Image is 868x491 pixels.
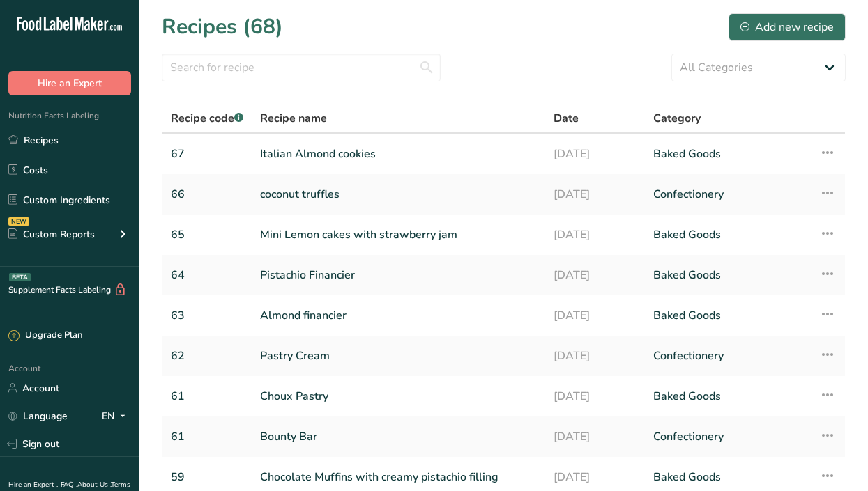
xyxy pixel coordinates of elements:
[61,480,77,490] a: FAQ .
[102,407,131,424] div: EN
[77,480,111,490] a: About Us .
[260,422,537,451] a: Bounty Bar
[260,110,327,127] span: Recipe name
[653,220,802,249] a: Baked Goods
[8,404,68,428] a: Language
[171,220,243,249] a: 65
[653,301,802,330] a: Baked Goods
[653,422,802,451] a: Confectionery
[260,341,537,371] a: Pastry Cream
[554,301,637,330] a: [DATE]
[653,260,802,290] a: Baked Goods
[554,260,637,290] a: [DATE]
[653,382,802,411] a: Baked Goods
[8,71,131,95] button: Hire an Expert
[554,382,637,411] a: [DATE]
[162,11,283,42] h1: Recipes (68)
[740,19,834,36] div: Add new recipe
[554,341,637,371] a: [DATE]
[554,139,637,169] a: [DATE]
[171,111,243,126] span: Recipe code
[260,260,537,290] a: Pistachio Financier
[8,480,58,490] a: Hire an Expert .
[171,260,243,290] a: 64
[729,13,846,41] button: Add new recipe
[554,110,579,127] span: Date
[554,180,637,209] a: [DATE]
[8,329,82,343] div: Upgrade Plan
[171,139,243,169] a: 67
[171,422,243,451] a: 61
[653,139,802,169] a: Baked Goods
[821,444,854,477] iframe: Intercom live chat
[260,301,537,330] a: Almond financier
[171,382,243,411] a: 61
[8,227,95,242] div: Custom Reports
[554,220,637,249] a: [DATE]
[260,139,537,169] a: Italian Almond cookies
[554,422,637,451] a: [DATE]
[171,301,243,330] a: 63
[653,180,802,209] a: Confectionery
[653,110,701,127] span: Category
[171,180,243,209] a: 66
[9,273,31,281] div: BETA
[260,180,537,209] a: coconut truffles
[260,382,537,411] a: Choux Pastry
[171,341,243,371] a: 62
[8,217,29,226] div: NEW
[162,54,441,81] input: Search for recipe
[653,341,802,371] a: Confectionery
[260,220,537,249] a: Mini Lemon cakes with strawberry jam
